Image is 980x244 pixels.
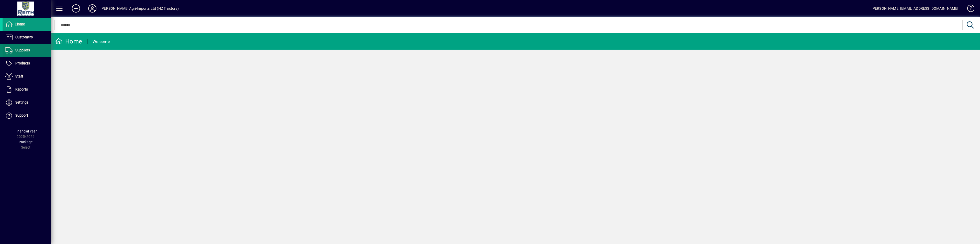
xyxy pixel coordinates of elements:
[84,4,101,13] button: Profile
[15,35,33,39] span: Customers
[3,83,51,96] a: Reports
[15,61,30,65] span: Products
[3,31,51,44] a: Customers
[3,70,51,83] a: Staff
[19,140,32,144] span: Package
[68,4,84,13] button: Add
[15,22,25,26] span: Home
[3,109,51,122] a: Support
[15,100,28,104] span: Settings
[3,44,51,57] a: Suppliers
[55,37,82,46] div: Home
[15,129,37,133] span: Financial Year
[15,113,28,117] span: Support
[3,57,51,70] a: Products
[15,87,28,91] span: Reports
[3,96,51,109] a: Settings
[963,1,974,18] a: Knowledge Base
[15,48,30,52] span: Suppliers
[872,4,958,13] div: [PERSON_NAME] [EMAIL_ADDRESS][DOMAIN_NAME]
[15,74,23,78] span: Staff
[101,4,179,13] div: [PERSON_NAME] Agri-Imports Ltd (NZ Tractors)
[93,38,110,46] div: Welcome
